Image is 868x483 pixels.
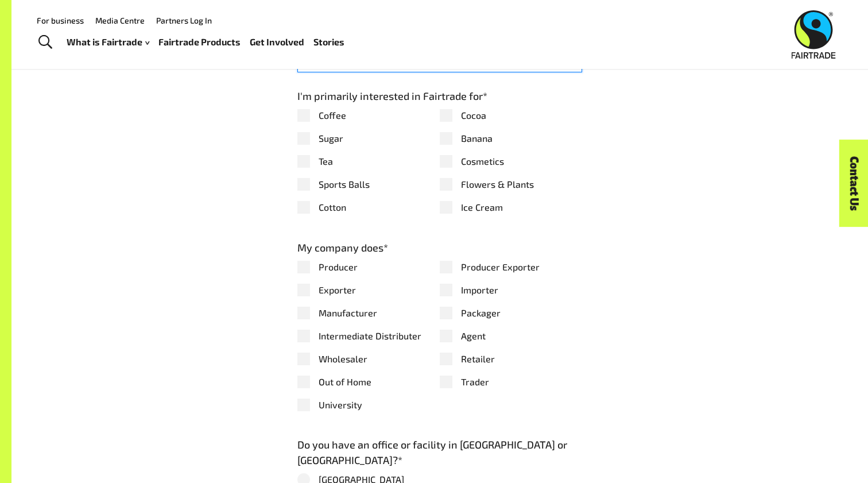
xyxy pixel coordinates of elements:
label: Intermediate Distributer [297,329,440,343]
label: Exporter [297,283,440,297]
label: Wholesaler [297,352,440,366]
label: Cosmetics [440,154,582,168]
label: Manufacturer [297,306,440,320]
label: Coffee [297,109,440,122]
label: I'm primarily interested in Fairtrade for [297,88,582,104]
label: Agent [440,329,582,343]
label: Out of Home [297,375,440,389]
a: Fairtrade Products [158,34,241,51]
img: Fairtrade Australia New Zealand logo [792,10,836,59]
label: Packager [440,306,582,320]
label: Tea [297,154,440,168]
a: Toggle Search [31,28,59,57]
label: University [297,398,440,412]
label: Importer [440,283,582,297]
label: Ice Cream [440,200,582,214]
label: Sugar [297,132,440,145]
label: Cotton [297,200,440,214]
label: Flowers & Plants [440,177,582,191]
label: Retailer [440,352,582,366]
label: Producer Exporter [440,260,582,274]
a: Get Involved [250,34,304,51]
a: Media Centre [95,16,145,25]
label: Banana [440,132,582,145]
label: Trader [440,375,582,389]
label: Do you have an office or facility in [GEOGRAPHIC_DATA] or [GEOGRAPHIC_DATA]? [297,437,582,468]
a: For business [37,16,84,25]
label: Cocoa [440,109,582,122]
label: Producer [297,260,440,274]
label: Sports Balls [297,177,440,191]
label: My company does [297,240,582,256]
a: Stories [313,34,344,51]
a: What is Fairtrade [67,34,149,51]
a: Partners Log In [156,16,212,25]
